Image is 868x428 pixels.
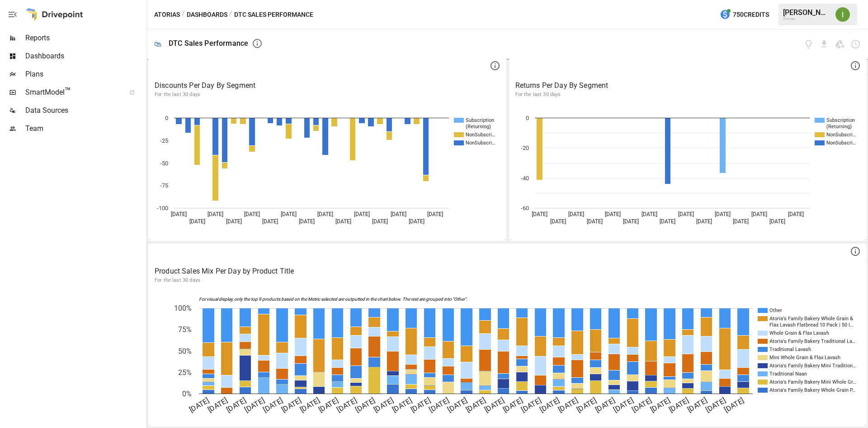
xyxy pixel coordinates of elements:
text: [DATE] [667,396,690,414]
div: Atorias [783,17,830,21]
text: [DATE] [714,211,730,217]
text: For visual display, only the top 9 products based on the Metric selected are outputted in the cha... [199,297,467,302]
text: [DATE] [281,211,297,217]
text: [DATE] [317,396,340,414]
span: ™ [65,86,71,97]
text: [DATE] [409,218,425,225]
span: Team [25,123,145,134]
text: 75% [178,325,192,334]
text: [DATE] [335,218,351,225]
p: For the last 30 days [155,91,500,98]
button: Dashboards [187,9,227,20]
text: [DATE] [594,396,616,414]
button: Schedule dashboard [850,39,861,49]
button: Download dashboard [819,39,830,49]
span: Data Sources [25,105,145,116]
text: Traditional Naan [769,371,807,377]
div: / [182,9,185,20]
img: Ivonne Vazquez [835,7,850,22]
text: Flax Lavash Flatbread 10 Pack | 50 I… [769,322,853,328]
text: Atoria's Family Bakery Traditional La… [769,338,855,344]
text: [DATE] [557,396,579,414]
text: [DATE] [391,396,413,414]
text: (Returning) [466,124,491,130]
text: Mini Whole Grain & Flax Lavash [769,355,840,361]
text: Other [769,308,782,313]
text: NonSubscri… [466,132,495,138]
text: [DATE] [788,211,803,217]
text: NonSubscri… [466,140,495,146]
text: [DATE] [391,211,406,217]
text: Traditional Lavash [769,346,811,352]
text: Whole Grain & Flax Lavash [769,330,829,336]
span: 750 Credits [733,9,769,20]
button: View documentation [803,39,814,49]
text: [DATE] [280,396,302,414]
button: 750Credits [716,6,773,23]
span: Plans [25,69,145,80]
text: -60 [521,205,529,212]
text: [DATE] [354,211,370,217]
text: -50 [160,160,168,167]
text: [DATE] [586,218,602,225]
div: 🛍 [154,40,161,48]
text: [DATE] [262,396,284,414]
text: 0 [526,115,529,121]
text: [DATE] [649,396,671,414]
text: [DATE] [244,211,260,217]
text: [DATE] [188,396,210,414]
text: [DATE] [641,211,657,217]
text: [DATE] [660,218,675,225]
text: [DATE] [354,396,377,414]
text: [DATE] [372,218,388,225]
text: NonSubscri… [826,132,856,138]
text: [DATE] [428,396,450,414]
p: Discounts Per Day By Segment [155,80,500,91]
text: [DATE] [678,211,693,217]
text: [DATE] [225,396,247,414]
text: [DATE] [631,396,653,414]
text: [DATE] [723,396,745,414]
text: [DATE] [520,396,542,414]
text: [DATE] [226,218,242,225]
text: [DATE] [604,211,620,217]
text: [DATE] [733,218,749,225]
text: Subscription [826,117,855,123]
text: [DATE] [769,218,785,225]
text: 25% [178,368,192,377]
text: NonSubscri… [826,140,856,146]
text: [DATE] [568,211,584,217]
p: For the last 30 days [515,91,861,98]
text: [DATE] [686,396,708,414]
span: Reports [25,33,145,43]
text: 50% [178,347,192,356]
text: (Returning) [826,124,852,130]
text: Atoria's Family Bakery Whole Grain P… [769,387,855,393]
div: [PERSON_NAME] [783,8,830,17]
text: [DATE] [550,218,566,225]
text: 0% [182,390,192,398]
svg: A chart. [510,104,863,240]
text: [DATE] [189,218,205,225]
text: [DATE] [298,396,321,414]
svg: A chart. [149,290,859,426]
span: SmartModel [25,87,119,98]
text: Atoria's Family Bakery Mini Tradition… [769,363,856,369]
text: [DATE] [317,211,333,217]
button: Atorias [154,9,180,20]
div: DTC Sales Performance [169,39,248,48]
text: [DATE] [262,218,278,225]
text: [DATE] [208,211,223,217]
div: / [229,9,232,20]
text: [DATE] [335,396,358,414]
text: [DATE] [612,396,635,414]
text: [DATE] [243,396,266,414]
text: -25 [160,137,168,144]
button: Ivonne Vazquez [830,2,855,27]
svg: A chart. [149,104,502,240]
text: 0 [165,115,168,121]
text: 100% [174,304,192,313]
